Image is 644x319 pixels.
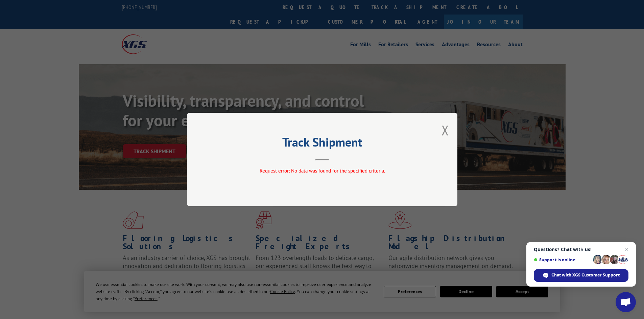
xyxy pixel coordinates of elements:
[221,137,424,150] h2: Track Shipment
[259,167,385,174] span: Request error: No data was found for the specified criteria.
[534,247,628,252] span: Questions? Chat with us!
[616,292,636,312] div: Open chat
[534,257,591,262] span: Support is online
[534,269,628,282] div: Chat with XGS Customer Support
[623,245,631,254] span: Close chat
[551,272,620,278] span: Chat with XGS Customer Support
[442,121,449,139] button: Close modal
